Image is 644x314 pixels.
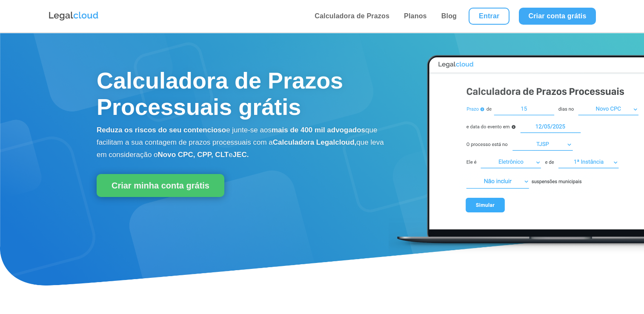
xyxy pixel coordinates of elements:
a: Entrar [469,8,509,25]
img: Logo da Legalcloud [48,11,99,22]
a: Criar minha conta grátis [97,174,224,197]
b: JEC. [233,151,249,159]
a: Calculadora de Prazos Processuais Legalcloud [389,249,644,256]
b: mais de 400 mil advogados [272,126,365,134]
p: e junte-se aos que facilitam a sua contagem de prazos processuais com a que leva em consideração o e [97,124,386,161]
b: Novo CPC, CPP, CLT [158,151,229,159]
span: Calculadora de Prazos Processuais grátis [97,68,343,120]
b: Reduza os riscos do seu contencioso [97,126,226,134]
img: Calculadora de Prazos Processuais Legalcloud [389,46,644,255]
b: Calculadora Legalcloud, [273,138,357,146]
a: Criar conta grátis [519,8,595,25]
